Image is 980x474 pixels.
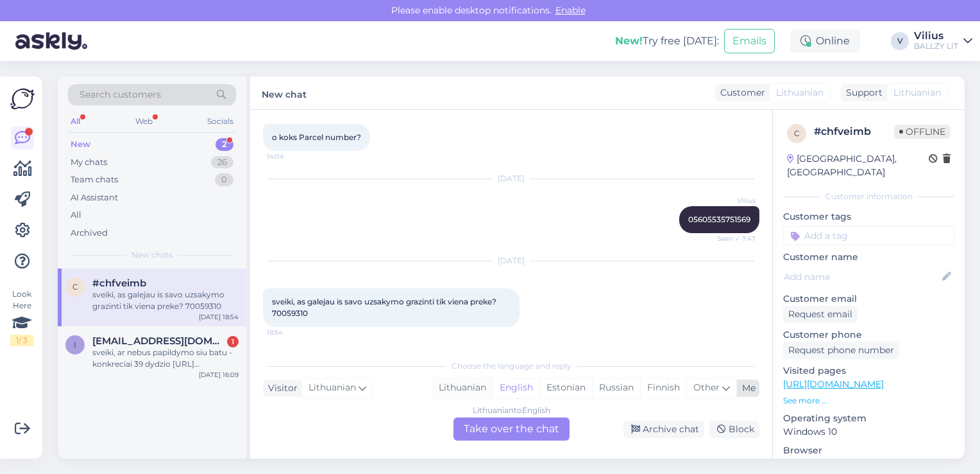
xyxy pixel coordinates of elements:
div: Archived [71,227,108,240]
div: Try free [DATE]: [615,33,719,49]
img: Askly Logo [10,87,35,111]
div: Russian [592,378,640,398]
span: Enable [552,4,589,16]
span: o koks Parcel number? [272,132,361,142]
div: Block [709,421,759,438]
span: 14:04 [267,152,315,161]
span: sveiki, as galejau is savo uzsakymo grazinti tik viena preke? 70059310 [272,297,498,318]
button: Emails [724,29,775,53]
p: See more ... [783,395,954,407]
div: Customer [715,86,765,100]
div: Lithuanian to English [473,405,550,416]
span: Lithuanian [776,86,824,100]
div: Estonian [539,378,592,398]
span: Offline [894,125,950,139]
p: Customer name [783,250,954,264]
div: [GEOGRAPHIC_DATA], [GEOGRAPHIC_DATA] [787,152,929,179]
span: Lithuanian [308,381,356,395]
div: Customer information [783,191,954,202]
p: Operating system [783,412,954,425]
div: Take over the chat [453,417,570,441]
div: sveiki, as galejau is savo uzsakymo grazinti tik viena preke? 70059310 [92,289,239,312]
div: Archive chat [623,421,704,438]
div: Team chats [71,173,118,186]
span: Seen ✓ 7:47 [707,234,756,243]
input: Add name [784,270,940,284]
div: Online [790,30,860,53]
div: [DATE] [263,173,759,184]
div: Lithuanian [432,378,493,398]
span: Search customers [80,88,161,101]
div: Visitor [263,382,298,395]
p: Visited pages [783,364,954,378]
div: [DATE] 16:09 [199,370,239,380]
div: 1 [227,336,239,347]
div: AI Assistant [71,191,118,204]
span: i [74,340,76,349]
span: ieva.gliaudele@gmail.com [92,335,226,347]
a: [URL][DOMAIN_NAME] [783,378,884,390]
span: Other [693,382,720,393]
div: Vilius [914,31,958,41]
div: 2 [215,138,233,151]
div: Socials [205,113,236,130]
span: #chfveimb [92,277,146,289]
div: BALLZY LIT [914,41,958,51]
label: New chat [262,84,307,101]
div: # chfveimb [814,124,894,139]
div: New [71,138,90,151]
div: sveiki, ar nebus papildymo siu batu - konkreciai 39 dydzio [URL][DOMAIN_NAME] [92,347,239,370]
p: Customer email [783,292,954,306]
div: Me [737,382,756,395]
p: Windows 10 [783,425,954,439]
div: V [891,32,909,50]
div: Request phone number [783,342,899,359]
span: New chats [131,249,173,261]
p: Firefox 141.0 [783,457,954,471]
span: Lithuanian [893,86,941,100]
div: 1 / 3 [10,335,33,346]
div: Choose the language and reply [263,360,759,372]
div: Finnish [640,378,686,398]
span: Vilius [707,196,756,206]
span: c [72,282,78,292]
div: [DATE] 18:54 [199,312,239,322]
div: Support [841,86,883,100]
span: 18:54 [267,328,315,337]
b: New! [615,35,643,47]
a: ViliusBALLZY LIT [914,31,972,51]
div: All [71,209,81,222]
p: Customer tags [783,210,954,224]
div: Look Here [10,288,33,346]
div: [DATE] [263,255,759,267]
p: Browser [783,444,954,457]
span: 05605535751569 [688,215,750,224]
div: 0 [215,173,233,186]
div: 26 [211,156,233,169]
input: Add a tag [783,226,954,245]
p: Customer phone [783,328,954,342]
div: English [493,378,539,398]
span: c [794,128,800,138]
div: Request email [783,306,857,323]
div: My chats [71,156,107,169]
div: All [68,113,83,130]
div: Web [133,113,155,130]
